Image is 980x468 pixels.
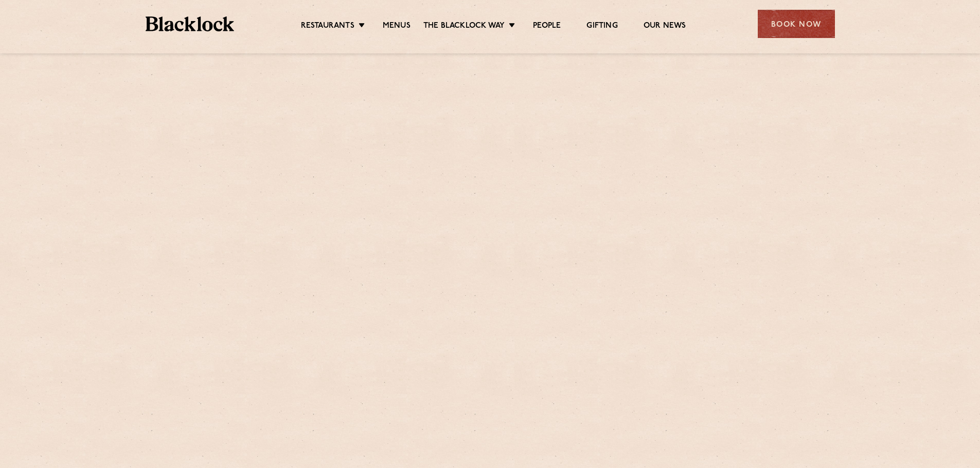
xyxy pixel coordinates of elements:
[758,10,835,38] div: Book Now
[301,21,354,32] a: Restaurants
[423,21,505,32] a: The Blacklock Way
[586,21,617,32] a: Gifting
[533,21,561,32] a: People
[644,21,686,32] a: Our News
[383,21,411,32] a: Menus
[146,16,235,31] img: BL_Textured_Logo-footer-cropped.svg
